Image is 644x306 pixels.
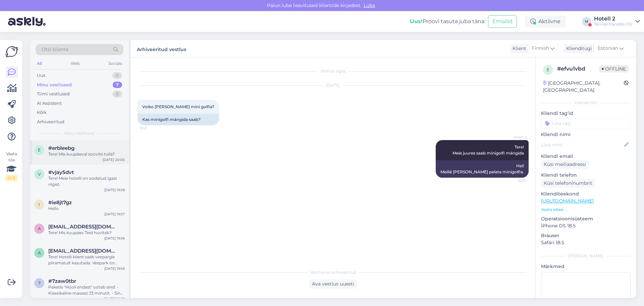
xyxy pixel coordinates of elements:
[547,67,549,72] span: e
[48,278,76,284] span: #7zaw0tbr
[48,230,125,236] div: Tere! Mis kuupäev Teid huvitab?
[48,175,125,187] div: Tere! Meie hotelli on oodatud igast riigist.
[38,250,41,255] span: a
[48,248,118,254] span: annaku2424@gmail.com
[525,15,566,28] div: Aktiivne
[541,263,631,270] p: Märkmed
[541,160,589,169] div: Küsi meiliaadressi
[104,296,125,301] div: [DATE] 19:53
[541,110,631,117] p: Kliendi tag'id
[594,21,633,27] div: Tervise Paradiis OÜ
[38,226,41,231] span: a
[410,17,485,26] div: Proovi tasuta juba täna:
[38,280,41,286] span: 7
[112,72,122,79] div: 0
[594,16,633,21] div: Hotell 2
[541,232,631,239] p: Brauser
[362,2,377,8] span: Luba
[69,59,81,68] div: Web
[5,151,17,181] div: Vaata siia
[37,119,64,125] div: Arhiveeritud
[138,82,529,88] div: [DATE]
[113,82,122,88] div: 7
[138,114,219,125] div: Kas minigolfi mängida saab?
[142,104,214,109] span: Voiko [PERSON_NAME] mini golfia?
[36,59,43,68] div: All
[5,175,17,181] div: 0 / 3
[104,236,125,241] div: [DATE] 19:56
[37,72,45,79] div: Uus
[310,269,356,275] span: Vestlus on arhiveeritud
[48,254,125,266] div: Tere! Hotelli klient saab veepargis piiramatult kasutada. Veepark on avatud [PERSON_NAME] 21: 00
[64,130,95,136] span: Minu vestlused
[541,141,623,148] input: Lisa nimi
[594,16,640,27] a: Hotell 2Tervise Paradiis OÜ
[541,100,631,106] div: Kliendi info
[48,284,125,296] div: Paketis "Hooli endast" ootab sind: - Klassikaline masaaz 23 minutit. - Sinu enda valikul hoolitsu...
[140,126,165,131] span: 19:21
[598,45,618,52] span: Estonian
[557,65,599,73] div: # efvu1vbd
[104,187,125,192] div: [DATE] 19:58
[48,151,125,157] div: Tere! Mis kuupäeval soovite tulla?
[541,198,594,204] a: [URL][DOMAIN_NAME]
[48,169,74,175] span: #vjay5dvt
[541,172,631,179] p: Kliendi telefon
[541,190,631,198] p: Klienditeekond
[104,212,125,217] div: [DATE] 19:57
[107,59,123,68] div: Socials
[543,80,624,94] div: [GEOGRAPHIC_DATA], [GEOGRAPHIC_DATA]
[37,100,62,107] div: AI Assistent
[563,45,592,52] div: Klienditugi
[37,82,72,88] div: Minu vestlused
[48,200,72,206] span: #ie8jt7gz
[103,157,125,162] div: [DATE] 20:00
[410,18,423,25] b: Uus!
[541,239,631,246] p: Safari 18.5
[541,118,631,128] input: Lisa tag
[501,135,527,140] span: Hotell 2
[38,172,41,177] span: v
[309,279,357,289] div: Ava vestlus uuesti
[48,145,74,151] span: #erbleebg
[42,46,68,53] span: Otsi kliente
[582,17,591,26] div: H
[532,45,549,52] span: Finnish
[510,45,526,52] div: Klient
[541,207,631,213] p: Vaata edasi ...
[5,45,18,58] img: Askly Logo
[137,44,186,53] label: Arhiveeritud vestlus
[37,109,47,116] div: Kõik
[112,91,122,97] div: 0
[138,68,529,74] div: Vestlus algas
[541,253,631,259] div: [PERSON_NAME]
[599,65,629,73] span: Offline
[39,202,40,207] span: i
[541,222,631,229] p: iPhone OS 18.5
[541,153,631,160] p: Kliendi email
[104,266,125,271] div: [DATE] 19:56
[48,224,118,230] span: arianabutko56@gmail.com
[37,91,70,97] div: Tiimi vestlused
[541,179,595,188] div: Küsi telefoninumbrit
[541,215,631,222] p: Operatsioonisüsteem
[501,178,527,183] span: 20:01
[38,147,41,152] span: e
[541,131,631,138] p: Kliendi nimi
[436,160,529,178] div: Hei! Meillä [PERSON_NAME] pelata minigolfia.
[488,15,517,28] button: Emailid
[48,206,125,212] div: Hello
